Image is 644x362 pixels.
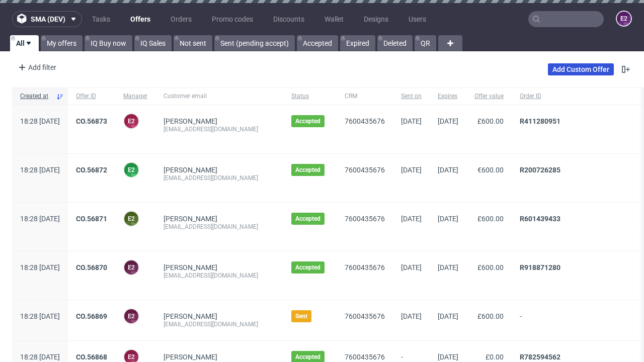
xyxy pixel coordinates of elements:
[345,92,385,101] span: CRM
[174,35,212,51] a: Not sent
[164,92,275,101] span: Customer email
[401,92,422,101] span: Sent on
[438,312,458,320] span: [DATE]
[401,312,422,320] span: [DATE]
[12,11,82,27] button: sma (dev)
[124,260,138,275] figcaption: e2
[477,312,504,320] span: £600.00
[401,215,422,223] span: [DATE]
[486,353,504,361] span: £0.00
[76,215,107,223] a: CO.56871
[477,166,504,174] span: €600.00
[617,12,631,26] figcaption: e2
[520,215,560,223] a: R601439433
[214,35,295,51] a: Sent (pending accept)
[295,215,320,223] span: Accepted
[124,114,138,128] figcaption: e2
[295,166,320,174] span: Accepted
[10,35,39,51] a: All
[520,166,560,174] a: R200726285
[438,263,458,271] span: [DATE]
[438,215,458,223] span: [DATE]
[31,16,65,23] span: sma (dev)
[20,215,60,223] span: 18:28 [DATE]
[520,117,560,125] a: R411280951
[403,11,432,27] a: Users
[345,263,385,271] a: 7600435676
[401,166,422,174] span: [DATE]
[295,312,307,320] span: Sent
[124,309,138,323] figcaption: e2
[164,117,217,125] a: [PERSON_NAME]
[267,11,310,27] a: Discounts
[164,215,217,223] a: [PERSON_NAME]
[438,166,458,174] span: [DATE]
[438,92,458,101] span: Expires
[41,35,83,51] a: My offers
[477,263,504,271] span: £600.00
[340,35,375,51] a: Expired
[20,166,60,174] span: 18:28 [DATE]
[76,263,107,271] a: CO.56870
[123,92,147,101] span: Manager
[20,117,60,125] span: 18:28 [DATE]
[548,63,614,75] a: Add Custom Offer
[206,11,259,27] a: Promo codes
[345,166,385,174] a: 7600435676
[124,212,138,226] figcaption: e2
[295,263,320,271] span: Accepted
[291,92,329,101] span: Status
[165,11,198,27] a: Orders
[20,92,52,101] span: Created at
[345,353,385,361] a: 7600435676
[520,92,628,101] span: Order ID
[520,263,560,271] a: R918871280
[76,353,107,361] a: CO.56868
[164,271,275,280] div: [EMAIL_ADDRESS][DOMAIN_NAME]
[164,320,275,328] div: [EMAIL_ADDRESS][DOMAIN_NAME]
[164,174,275,182] div: [EMAIL_ADDRESS][DOMAIN_NAME]
[377,35,413,51] a: Deleted
[358,11,394,27] a: Designs
[85,35,132,51] a: IQ Buy now
[20,312,60,320] span: 18:28 [DATE]
[345,215,385,223] a: 7600435676
[164,166,217,174] a: [PERSON_NAME]
[164,125,275,133] div: [EMAIL_ADDRESS][DOMAIN_NAME]
[345,312,385,320] a: 7600435676
[20,263,60,271] span: 18:28 [DATE]
[295,353,320,361] span: Accepted
[124,163,138,177] figcaption: e2
[520,312,628,328] span: -
[76,166,107,174] a: CO.56872
[134,35,172,51] a: IQ Sales
[164,353,217,361] a: [PERSON_NAME]
[438,117,458,125] span: [DATE]
[318,11,350,27] a: Wallet
[164,223,275,231] div: [EMAIL_ADDRESS][DOMAIN_NAME]
[14,59,58,75] div: Add filter
[345,117,385,125] a: 7600435676
[401,263,422,271] span: [DATE]
[297,35,338,51] a: Accepted
[76,312,107,320] a: CO.56869
[520,353,560,361] a: R782594562
[295,117,320,125] span: Accepted
[474,92,504,101] span: Offer value
[477,117,504,125] span: £600.00
[477,215,504,223] span: £600.00
[86,11,116,27] a: Tasks
[76,117,107,125] a: CO.56873
[76,92,107,101] span: Offer ID
[415,35,436,51] a: QR
[438,353,458,361] span: [DATE]
[20,353,60,361] span: 18:28 [DATE]
[124,11,156,27] a: Offers
[164,312,217,320] a: [PERSON_NAME]
[164,263,217,271] a: [PERSON_NAME]
[401,117,422,125] span: [DATE]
